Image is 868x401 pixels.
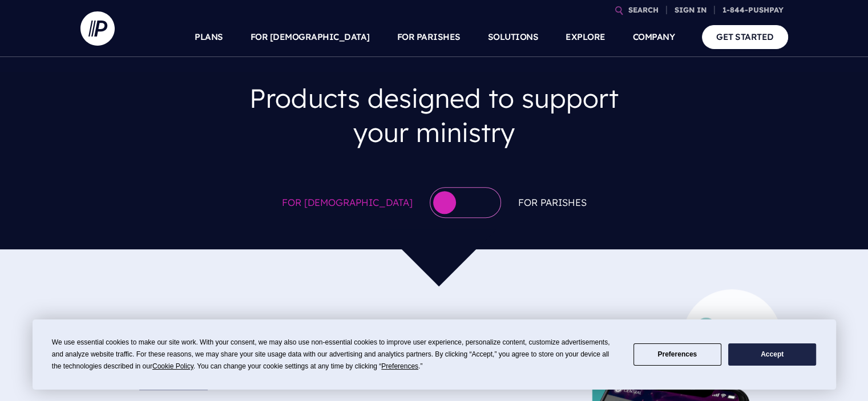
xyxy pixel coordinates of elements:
[518,194,587,211] span: For Parishes
[633,343,721,366] button: Preferences
[33,319,836,390] div: Cookie Consent Prompt
[397,17,461,57] a: FOR PARISHES
[52,337,620,372] div: We use essential cookies to make our site work. With your consent, we may also use non-essential ...
[566,17,605,57] a: EXPLORE
[381,362,418,370] span: Preferences
[728,343,816,366] button: Accept
[702,25,788,48] a: GET STARTED
[633,17,675,57] a: COMPANY
[152,362,193,370] span: Cookie Policy
[195,17,223,57] a: PLANS
[488,17,539,57] a: SOLUTIONS
[282,194,413,211] span: For [DEMOGRAPHIC_DATA]
[251,17,370,57] a: FOR [DEMOGRAPHIC_DATA]
[220,72,648,158] h3: Products designed to support your ministry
